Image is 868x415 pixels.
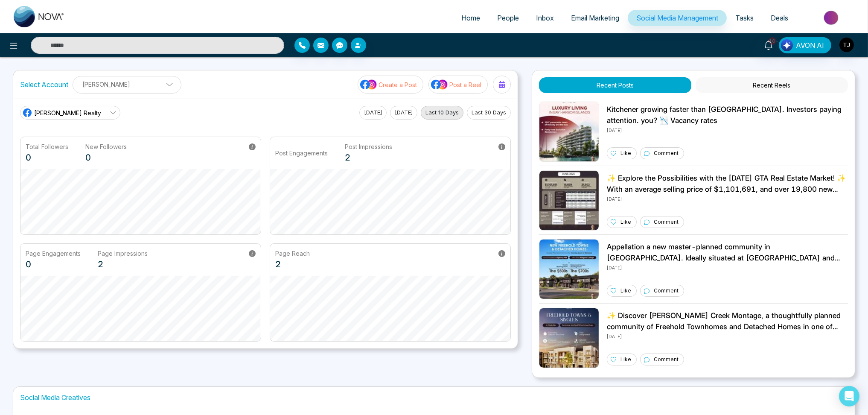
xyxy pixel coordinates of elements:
p: New Followers [85,142,127,151]
p: Page Reach [275,249,310,258]
a: Social Media Management [628,10,727,26]
p: Like [620,287,631,295]
button: Recent Reels [696,77,848,93]
button: Recent Posts [539,77,691,93]
p: Like [620,218,631,226]
p: Page Impressions [98,249,148,258]
span: Deals [771,14,788,22]
p: [DATE] [607,263,848,271]
p: 0 [85,151,127,164]
span: People [497,14,519,22]
a: People [489,10,527,26]
p: Post Engagements [275,149,328,158]
button: Last 10 Days [421,106,463,120]
label: Select Account [20,79,68,90]
img: User Avatar [839,38,854,52]
p: 0 [26,258,81,271]
button: social-media-iconCreate a Post [358,76,423,94]
p: ✨ Explore the Possibilities with the [DATE] GTA Real Estate Market! ✨ With an average selling pri... [607,173,848,195]
img: Market-place.gif [801,8,863,27]
img: Lead Flow [781,39,793,51]
span: Social Media Management [636,14,718,22]
p: Like [620,356,631,363]
span: Inbox [536,14,554,22]
button: [DATE] [359,106,387,120]
p: Like [620,149,631,157]
img: social-media-icon [431,79,448,90]
a: Deals [762,10,797,26]
img: Unable to load img. [539,239,599,299]
p: Comment [654,149,679,157]
p: Comment [654,356,679,363]
a: 10+ [758,37,779,52]
span: 10+ [769,37,776,45]
a: Tasks [727,10,762,26]
p: Total Followers [26,142,68,151]
span: [PERSON_NAME] Realty [34,108,101,117]
p: Post Impressions [345,142,392,151]
p: Comment [654,218,679,226]
p: [PERSON_NAME] [78,77,176,91]
p: [DATE] [607,332,848,340]
p: 0 [26,151,68,164]
p: Comment [654,287,679,295]
span: AVON AI [796,40,824,50]
span: Home [461,14,480,22]
a: Email Marketing [562,10,628,26]
span: Tasks [735,14,754,22]
p: Post a Reel [449,80,481,89]
div: Open Intercom Messenger [839,386,859,406]
a: Home [453,10,489,26]
img: Unable to load img. [539,102,599,162]
button: social-media-iconPost a Reel [428,76,488,94]
a: Inbox [527,10,562,26]
p: [DATE] [607,195,848,202]
p: ✨ Discover [PERSON_NAME] Creek Montage, a thoughtfully planned community of Freehold Townhomes an... [607,310,848,332]
p: 2 [98,258,148,271]
p: [DATE] [607,126,848,134]
p: Create a Post [379,80,417,89]
img: Unable to load img. [539,308,599,368]
button: Last 30 Days [467,106,511,120]
img: Unable to load img. [539,170,599,231]
p: 2 [345,151,392,164]
p: Kitchener growing faster than [GEOGRAPHIC_DATA]. Investors paying attention. you? 📉 Vacancy rates [607,104,848,126]
p: Appellation a new master-planned community in [GEOGRAPHIC_DATA]. Ideally situated at [GEOGRAPHIC_... [607,242,848,263]
img: Nova CRM Logo [14,6,65,27]
button: [DATE] [390,106,417,120]
p: 2 [275,258,310,271]
img: social-media-icon [360,79,377,90]
span: Email Marketing [571,14,619,22]
button: AVON AI [779,37,831,53]
p: Page Engagements [26,249,81,258]
h1: Social Media Creatives [20,394,848,402]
